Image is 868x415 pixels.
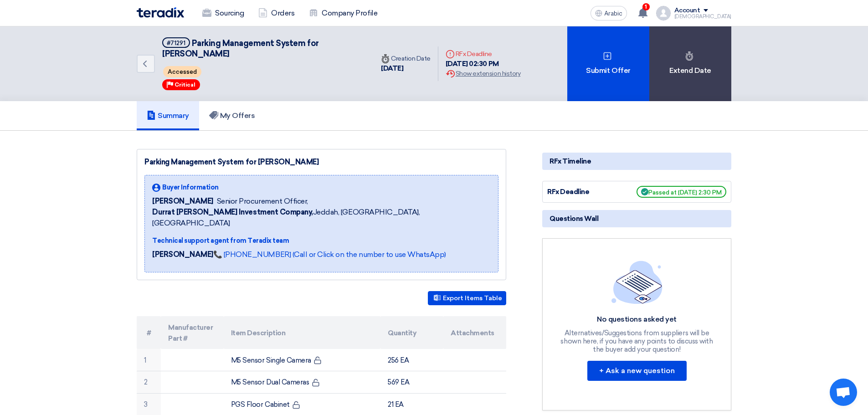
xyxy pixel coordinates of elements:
font: 21 EA [388,400,404,409]
button: Export Items Table [428,291,506,305]
button: Arabic [591,6,627,20]
button: + Ask a new question [587,361,687,381]
font: Orders [271,9,294,17]
font: #71291 [167,40,185,46]
font: Account [674,6,700,14]
font: Durrat [PERSON_NAME] Investment Company, [152,208,313,216]
font: Quantity [388,329,416,337]
font: Extend Date [669,66,711,75]
img: empty_state_list.svg [611,261,663,303]
a: 📞 [PHONE_NUMBER] (Call or Click on the number to use WhatsApp) [213,250,446,259]
font: RFx Deadline [456,50,492,58]
img: profile_test.png [656,6,671,20]
font: [DEMOGRAPHIC_DATA] [674,14,731,20]
font: Questions Wall [550,215,598,223]
font: Creation Date [391,55,431,62]
font: Sourcing [215,9,244,17]
font: Company Profile [322,9,377,17]
font: Submit Offer [586,66,630,75]
font: [PERSON_NAME] [152,197,213,205]
font: Export Items Table [443,295,502,302]
div: Open chat [830,379,857,406]
font: My Offers [220,111,255,120]
font: Buyer Information [162,184,219,191]
font: 256 EA [388,356,409,364]
font: 1 [645,4,647,10]
font: Passed at [DATE] 2:30 PM [648,189,722,196]
font: Arabic [604,10,622,17]
a: Orders [251,3,302,23]
font: Parking Management System for [PERSON_NAME] [144,158,318,166]
a: Sourcing [195,3,251,23]
font: M5 Sensor Single Camera [231,356,311,364]
h5: Parking Management System for Jawharat Jeddah [162,37,363,60]
font: Summary [158,111,189,120]
img: Teradix logo [137,7,184,18]
font: Accessed [168,69,197,76]
font: Item Description [231,329,285,337]
font: 1 [144,356,146,364]
font: 3 [144,400,148,409]
font: [PERSON_NAME] [152,250,213,259]
font: Senior Procurement Officer, [217,197,308,205]
font: RFx Deadline [547,188,589,196]
font: No questions asked yet [597,315,676,323]
font: # [147,329,151,337]
font: PGS Floor Cabinet [231,400,290,409]
font: Parking Management System for [PERSON_NAME] [162,38,319,59]
font: Manufacturer Part # [168,323,213,343]
font: M5 Sensor Dual Cameras [231,378,309,386]
a: Summary [137,101,199,130]
font: + Ask a new question [599,366,675,375]
font: Technical support agent from Teradix team [152,237,289,245]
font: 569 EA [388,378,409,386]
a: My Offers [199,101,265,130]
font: Show extension history [456,70,520,77]
font: Critical [175,82,195,88]
font: 2 [144,378,148,386]
font: Attachments [451,329,494,337]
font: [DATE] 02:30 PM [446,60,499,68]
font: [DATE] [381,64,403,72]
font: RFx Timeline [550,157,591,165]
font: Alternatives/Suggestions from suppliers will be shown here, if you have any points to discuss wit... [560,329,713,354]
